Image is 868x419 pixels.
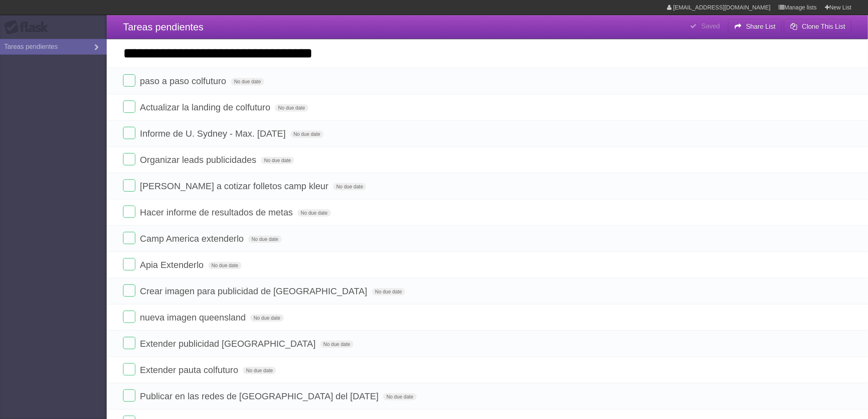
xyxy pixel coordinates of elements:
[123,284,135,297] label: Done
[208,262,242,269] span: No due date
[250,314,283,322] span: No due date
[784,19,852,34] button: Clone This List
[123,232,135,244] label: Done
[320,341,354,348] span: No due date
[123,101,135,113] label: Done
[140,207,295,218] span: Hacer informe de resultados de metas
[140,181,331,191] span: [PERSON_NAME] a cotizar folletos camp kleur
[123,179,135,192] label: Done
[140,102,272,112] span: Actualizar la landing de colfuturo
[290,131,324,138] span: No due date
[123,153,135,165] label: Done
[123,258,135,270] label: Done
[701,23,720,30] b: Saved
[231,78,264,85] span: No due date
[261,157,294,164] span: No due date
[123,21,203,32] span: Tareas pendientes
[140,128,288,139] span: Informe de U. Sydney - Max. [DATE]
[123,389,135,402] label: Done
[123,363,135,375] label: Done
[140,234,246,244] span: Camp America extenderlo
[123,337,135,349] label: Done
[383,393,416,401] span: No due date
[140,391,381,401] span: Publicar en las redes de [GEOGRAPHIC_DATA] del [DATE]
[123,127,135,139] label: Done
[140,286,369,296] span: Crear imagen para publicidad de [GEOGRAPHIC_DATA]
[728,19,782,34] button: Share List
[243,367,276,374] span: No due date
[248,236,281,243] span: No due date
[297,209,331,217] span: No due date
[746,23,776,30] b: Share List
[123,74,135,87] label: Done
[140,155,258,165] span: Organizar leads publicidades
[140,76,228,86] span: paso a paso colfuturo
[140,365,240,375] span: Extender pauta colfuturo
[333,183,366,190] span: No due date
[140,260,206,270] span: Apia Extenderlo
[123,206,135,218] label: Done
[140,339,318,349] span: Extender publicidad [GEOGRAPHIC_DATA]
[140,312,248,323] span: nueva imagen queensland
[275,104,308,112] span: No due date
[123,311,135,323] label: Done
[372,288,405,295] span: No due date
[802,23,845,30] b: Clone This List
[4,20,53,35] div: Flask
